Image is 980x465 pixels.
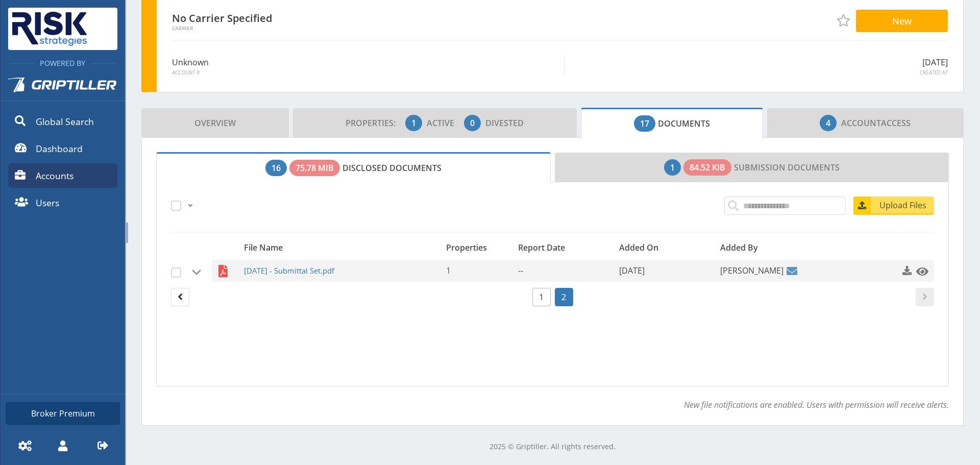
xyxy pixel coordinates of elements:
[446,265,451,276] span: 1
[8,109,117,134] a: Global Search
[296,162,334,174] span: 75.78 MiB
[515,240,616,255] div: Report Date
[518,265,523,276] span: --
[717,240,862,255] div: Added By
[8,163,117,188] a: Accounts
[485,117,524,129] span: Divested
[640,117,649,130] span: 17
[411,117,416,129] span: 1
[555,153,949,182] a: Submission Documents
[892,14,912,27] span: New
[872,199,934,211] span: Upload Files
[443,240,516,255] div: Properties
[720,260,783,282] span: [PERSON_NAME]
[1,69,125,107] a: Griptiller
[532,288,551,306] a: Page 1.
[346,117,403,129] span: Properties:
[573,69,948,77] span: Created At
[619,265,645,276] span: [DATE]
[690,161,725,174] span: 84.52 KiB
[172,56,565,77] div: Unknown
[916,288,934,306] a: Page 3.
[194,113,236,133] span: Overview
[172,26,335,31] span: Carrier
[36,169,73,182] span: Accounts
[634,113,710,134] span: Documents
[427,117,462,129] span: Active
[8,8,91,50] img: Risk Strategies Company
[171,288,189,306] a: Page 1.
[837,14,849,27] span: Add to Favorites
[8,136,117,161] a: Dashboard
[272,162,281,174] span: 16
[670,161,675,174] span: 1
[616,240,717,255] div: Added On
[6,402,120,425] a: Broker Premium
[172,10,335,31] div: No Carrier Specified
[913,262,926,280] a: Click to preview this file
[36,142,83,155] span: Dashboard
[156,152,551,183] a: Disclosed Documents
[853,197,934,215] a: Upload Files
[470,117,475,129] span: 0
[826,117,830,129] span: 4
[172,69,556,77] span: Account #
[684,399,949,410] em: New file notifications are enabled. Users with permission will receive alerts.
[35,58,90,68] span: Powered By
[36,115,94,128] span: Global Search
[241,240,443,255] div: File Name
[856,10,948,32] button: New
[820,113,911,133] span: Access
[244,260,419,282] span: [DATE] - Submittal Set.pdf
[36,196,59,209] span: Users
[565,56,948,77] div: [DATE]
[8,190,117,215] a: Users
[141,441,964,452] p: 2025 © Griptiller. All rights reserved.
[841,117,881,129] span: Account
